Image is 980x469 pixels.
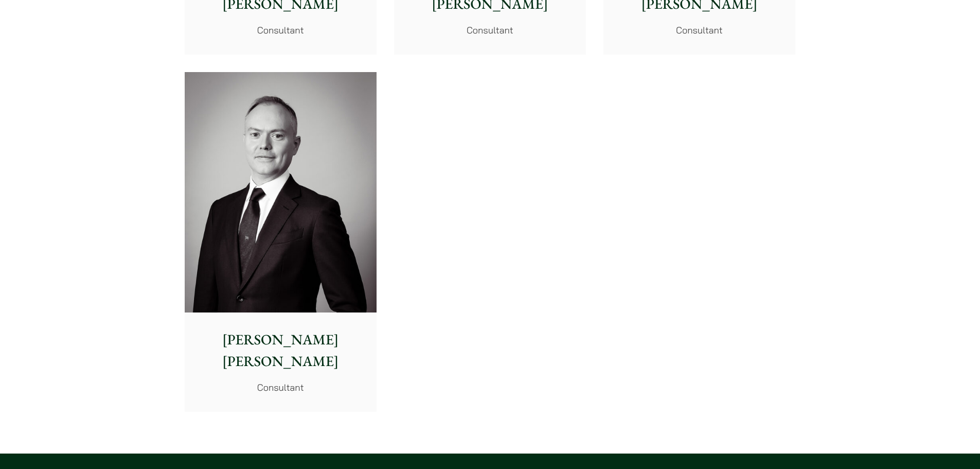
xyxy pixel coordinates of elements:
p: [PERSON_NAME] [PERSON_NAME] [193,329,368,372]
p: Consultant [193,23,368,37]
p: Consultant [612,23,787,37]
p: Consultant [402,23,578,37]
a: [PERSON_NAME] [PERSON_NAME] Consultant [185,72,377,412]
p: Consultant [193,380,368,394]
